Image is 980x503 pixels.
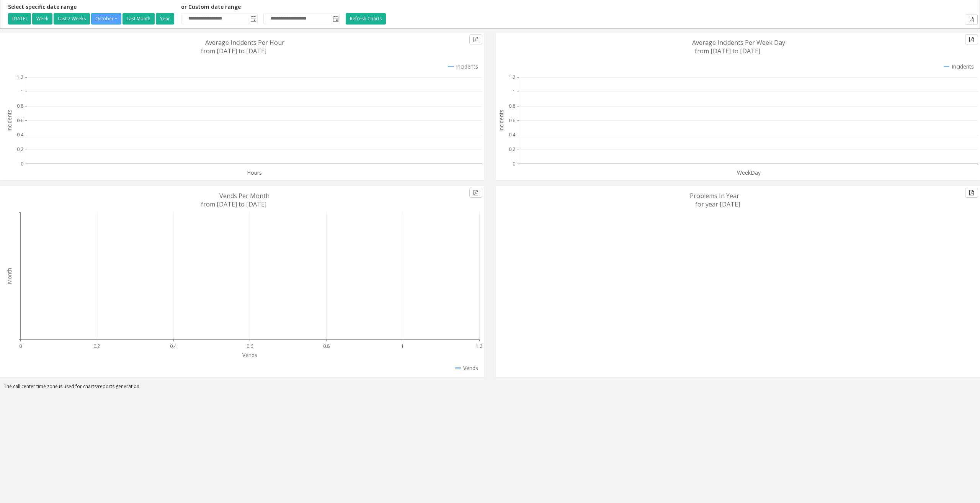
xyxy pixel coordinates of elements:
text: 0.6 [17,117,23,124]
button: [DATE] [8,13,31,25]
text: 1 [513,88,515,95]
text: 0 [513,161,515,167]
text: WeekDay [737,169,761,176]
text: from [DATE] to [DATE] [201,200,266,208]
text: 0.8 [323,343,330,349]
text: 0.2 [509,146,515,152]
text: Incidents [498,110,505,132]
text: from [DATE] to [DATE] [201,47,266,55]
text: 0.2 [17,146,23,152]
text: from [DATE] to [DATE] [695,47,760,55]
text: 0.6 [247,343,253,349]
text: 0 [21,161,23,167]
span: Toggle popup [249,13,257,24]
text: 1 [21,88,23,95]
button: Export to pdf [469,188,482,198]
text: Problems In Year [690,192,739,200]
button: Export to pdf [965,34,978,44]
button: Last Month [122,13,155,25]
text: Incidents [6,110,13,132]
text: Average Incidents Per Hour [205,38,284,47]
button: Week [32,13,52,25]
text: 0.6 [509,117,515,124]
span: Toggle popup [331,13,340,24]
text: Hours [247,169,262,176]
h5: or Custom date range [181,4,340,10]
button: Export to pdf [469,34,482,44]
text: Month [6,268,13,284]
text: 0.4 [17,131,24,138]
button: Year [156,13,174,25]
text: 1.2 [17,74,23,80]
text: 0.8 [509,103,515,109]
button: October [91,13,121,25]
button: Export to pdf [965,188,978,198]
text: 0.8 [17,103,23,109]
button: Last 2 Weeks [54,13,90,25]
text: 1.2 [476,343,482,349]
text: 0.4 [509,131,516,138]
button: Refresh Charts [346,13,386,25]
h5: Select specific date range [8,4,175,10]
text: 0.4 [170,343,177,349]
button: Export to pdf [965,15,978,25]
text: 0.2 [93,343,100,349]
text: Vends [242,351,257,359]
text: Average Incidents Per Week Day [692,38,785,47]
text: 1 [401,343,404,349]
text: 1.2 [509,74,515,80]
text: 0 [19,343,22,349]
text: Vends Per Month [219,192,269,200]
text: for year [DATE] [695,200,740,208]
